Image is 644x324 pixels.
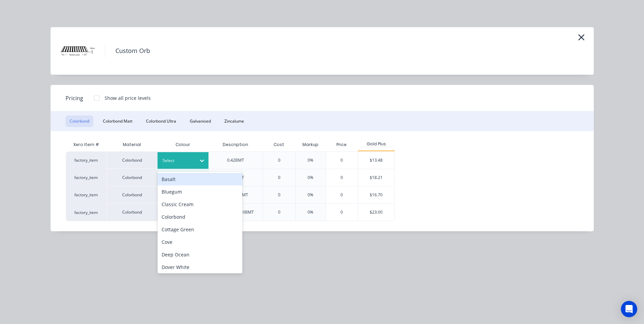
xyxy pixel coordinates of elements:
div: $16.70 [358,186,394,203]
button: Zincalume [220,115,248,127]
div: 0 [278,209,280,215]
div: Colorbond [107,203,158,221]
img: Custom Orb [61,34,95,68]
div: $18.21 [358,169,394,186]
div: 0% [308,175,313,181]
div: factory_item [66,151,107,169]
div: Cove [158,236,242,248]
div: Colour [158,138,208,151]
div: 0% [308,209,313,215]
div: factory_item [66,186,107,203]
div: 0 [278,175,280,181]
div: Xero Item # [66,138,107,151]
div: 0 [278,157,280,163]
div: 0 [278,192,280,198]
div: 0 [326,152,358,169]
div: Bluegum [158,185,242,198]
button: Galvanised [186,115,215,127]
div: Show all price levels [105,94,151,102]
div: Description [217,136,254,153]
h4: Custom Orb [105,44,160,57]
div: Price [326,138,358,151]
div: Open Intercom Messenger [621,301,637,317]
div: Colorbond [107,151,158,169]
div: Material [107,138,158,151]
div: Basalt [158,173,242,185]
div: factory_item [66,203,107,221]
div: $23.00 [358,204,394,221]
div: 0 [326,169,358,186]
button: Colorbond Matt [99,115,136,127]
div: Gold Plus [358,141,395,147]
div: Classic Cream [158,198,242,211]
span: Pricing [66,94,83,102]
div: Dover White [158,261,242,273]
div: 0 [326,186,358,203]
button: Colorbond [66,115,93,127]
div: factory_item [66,169,107,186]
div: 0% [308,157,313,163]
div: 0% [308,192,313,198]
div: Colorbond [107,169,158,186]
div: $13.48 [358,152,394,169]
button: Colorbond Ultra [142,115,180,127]
div: 0 [326,204,358,221]
div: 0.42BMT [227,157,244,163]
div: Cottage Green [158,223,242,236]
div: Colorbond [107,186,158,203]
div: Deep Ocean [158,248,242,261]
div: Markup [295,138,326,151]
div: Cost [263,138,295,151]
div: Colorbond [158,211,242,223]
